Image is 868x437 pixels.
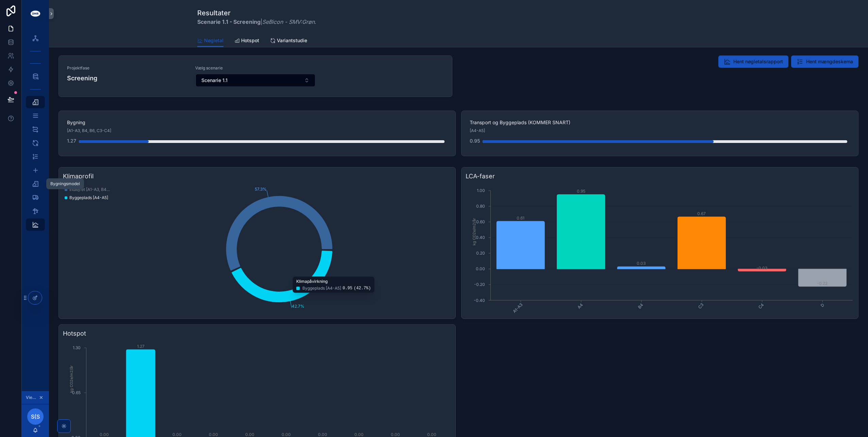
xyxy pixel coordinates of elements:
tspan: 0.00 [476,266,485,271]
span: [A4-A5] [470,128,485,133]
span: S(S [31,412,40,421]
h1: Resultater [197,8,316,18]
tspan: 0.95 [577,189,585,194]
span: Indlejret [A1-A3, B4, C3-C4] [69,187,110,192]
button: Hent nøgletalsrapport [718,55,788,68]
tspan: -0.22 [817,281,828,286]
a: Variantstudie [270,34,307,48]
tspan: 0.80 [476,204,485,209]
tspan: A1-A3 [512,302,524,314]
tspan: 0.60 [476,219,485,224]
span: Hent nøgletalsrapport [733,58,783,65]
img: App logo [30,8,41,19]
tspan: 0.65 [72,390,81,395]
tspan: A4 [577,302,584,310]
tspan: 0.61 [517,215,524,221]
tspan: 0.00 [282,432,291,437]
tspan: 0.00 [100,432,109,437]
tspan: kg CO2e/m2/år [472,218,477,245]
span: Nøgletal [204,37,223,44]
tspan: 0.67 [697,211,706,216]
tspan: -0.20 [474,282,485,287]
tspan: B4 [637,302,644,310]
div: chart [63,184,451,314]
span: Hotspot [241,37,259,44]
tspan: 0.00 [318,432,327,437]
tspan: 0.00 [427,432,436,437]
tspan: 0.00 [172,432,182,437]
span: Vælg scenarie [195,65,315,71]
tspan: 1.00 [477,188,485,193]
div: Bygningsmodel [50,181,80,187]
span: Bygning [67,119,447,126]
span: Variantstudie [277,37,307,44]
tspan: -0.03 [756,265,767,271]
span: Scenarie 1.1 [201,77,228,84]
button: Hent mængdeskema [791,55,858,68]
span: [A1-A3, B4, B6, C3-C4] [67,128,111,133]
em: SeBicon - SMV:Grøn [262,18,315,25]
a: Nøgletal [197,34,223,47]
tspan: 1.30 [73,345,81,350]
tspan: 0.00 [245,432,254,437]
span: Hent mængdeskema [806,58,853,65]
tspan: kg CO2e/m2/år [69,366,74,393]
span: Viewing as Storm (Sebicon) [26,395,37,400]
h3: LCA-faser [466,172,854,181]
tspan: 0.20 [476,250,485,256]
span: Projektfase [67,65,187,71]
h3: Hotspot [63,329,451,338]
tspan: C3 [697,302,705,310]
span: Transport og Byggeplads (KOMMER SNART) [470,119,850,126]
tspan: 0.00 [354,432,364,437]
tspan: -0.40 [474,298,485,303]
span: Byggeplads [A4-A5] [69,195,108,200]
tspan: 0.40 [476,235,485,240]
tspan: 57.3% [255,187,267,192]
div: 1.27 [67,134,76,148]
div: 0.95 [470,134,480,148]
tspan: 42.7% [292,304,304,309]
tspan: 0.00 [209,432,218,437]
tspan: D [819,302,825,308]
a: Hotspot [234,34,259,48]
tspan: C4 [757,302,765,310]
div: chart [466,184,854,314]
h3: Klimaprofil [63,172,451,181]
strong: Scenarie 1.1 - Screening [197,18,261,25]
tspan: 1.27 [137,344,145,349]
div: scrollable content [22,27,49,240]
span: | . [197,18,316,26]
h4: Screening [67,74,187,83]
tspan: 0.03 [637,261,646,266]
button: Select Button [196,74,315,87]
tspan: 0.00 [391,432,400,437]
